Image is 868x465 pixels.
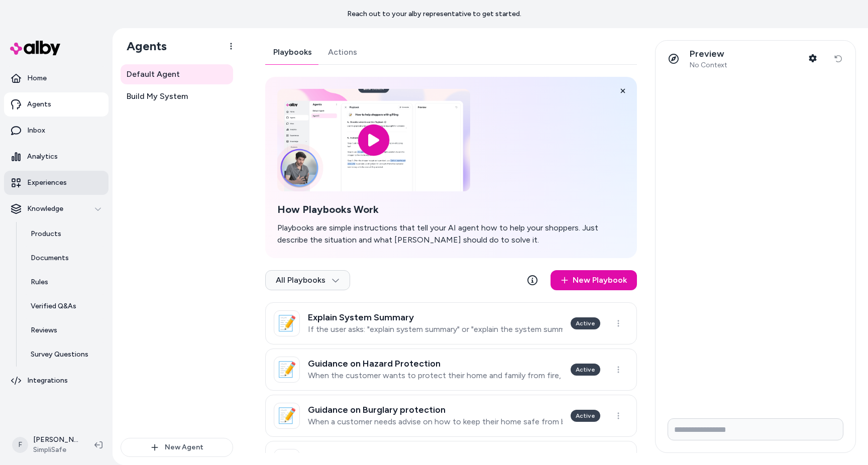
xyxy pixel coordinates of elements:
[320,40,365,64] a: Actions
[308,312,563,322] h3: Explain System Summary
[21,342,108,367] a: Survey Questions
[27,204,63,214] p: Knowledge
[27,152,58,162] p: Analytics
[31,229,61,239] p: Products
[12,437,28,453] span: F
[308,324,563,334] p: If the user asks: "explain system summary" or "explain the system summary"
[274,357,300,383] div: 📝
[265,302,637,344] a: 📝Explain System SummaryIf the user asks: "explain system summary" or "explain the system summary"...
[21,222,108,246] a: Products
[690,48,727,60] p: Preview
[277,203,625,216] h2: How Playbooks Work
[276,275,340,285] span: All Playbooks
[265,270,350,290] button: All Playbooks
[4,119,108,143] a: Inbox
[4,171,108,195] a: Experiences
[21,294,108,318] a: Verified Q&As
[127,90,188,102] span: Build My System
[121,86,233,106] a: Build My System
[31,277,48,287] p: Rules
[308,417,563,427] p: When a customer needs advise on how to keep their home safe from break-ins, intruders, trespasser...
[27,99,51,109] p: Agents
[10,41,60,55] img: alby Logo
[4,369,108,393] a: Integrations
[27,73,47,83] p: Home
[274,310,300,336] div: 📝
[27,126,45,136] p: Inbox
[4,197,108,221] button: Knowledge
[21,318,108,342] a: Reviews
[571,317,600,329] div: Active
[690,61,727,70] span: No Context
[308,405,563,415] h3: Guidance on Burglary protection
[119,39,167,54] h1: Agents
[21,246,108,270] a: Documents
[265,395,637,437] a: 📝Guidance on Burglary protectionWhen a customer needs advise on how to keep their home safe from ...
[265,348,637,391] a: 📝Guidance on Hazard ProtectionWhen the customer wants to protect their home and family from fire,...
[33,445,78,455] span: SimpliSafe
[265,40,320,64] a: Playbooks
[308,359,563,369] h3: Guidance on Hazard Protection
[4,92,108,117] a: Agents
[6,429,86,461] button: F[PERSON_NAME]SimpliSafe
[127,68,180,80] span: Default Agent
[33,435,78,445] p: [PERSON_NAME]
[21,270,108,294] a: Rules
[4,145,108,169] a: Analytics
[571,364,600,376] div: Active
[27,178,67,188] p: Experiences
[551,270,637,290] a: New Playbook
[31,301,76,311] p: Verified Q&As
[308,371,563,381] p: When the customer wants to protect their home and family from fire, CO, flooding and extreme cold...
[121,438,233,457] button: New Agent
[31,350,88,360] p: Survey Questions
[274,403,300,429] div: 📝
[4,66,108,90] a: Home
[31,325,57,335] p: Reviews
[347,9,521,19] p: Reach out to your alby representative to get started.
[571,410,600,422] div: Active
[308,451,563,461] h3: Monitoring Comparison 3.0
[668,418,843,440] input: Write your prompt here
[31,253,69,263] p: Documents
[121,64,233,84] a: Default Agent
[27,376,68,386] p: Integrations
[277,222,625,246] p: Playbooks are simple instructions that tell your AI agent how to help your shoppers. Just describ...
